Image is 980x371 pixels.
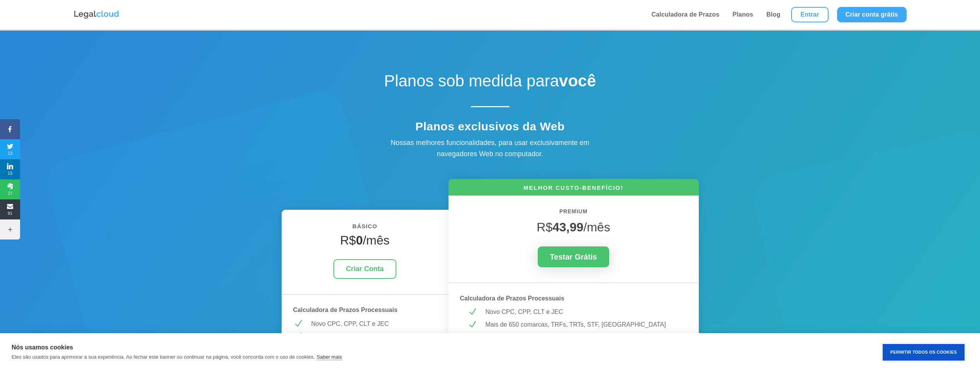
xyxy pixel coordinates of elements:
[467,320,477,329] span: N
[293,233,437,251] h4: R$ /mês
[552,220,583,234] strong: 43,99
[559,72,596,90] strong: você
[467,332,477,342] span: N
[467,307,477,317] span: N
[293,319,303,329] span: N
[317,354,342,360] a: Saber mais
[12,344,73,351] strong: Nós usamos cookies
[355,71,625,94] h1: Planos sob medida para
[73,10,120,20] img: Logo da Legalcloud
[356,233,363,247] strong: 0
[537,220,610,234] span: R$ /mês
[883,344,965,361] button: Permitir Todos os Cookies
[460,207,687,220] h6: PREMIUM
[791,7,828,22] a: Entrar
[293,307,397,313] strong: Calculadora de Prazos Processuais
[837,7,907,22] a: Criar conta grátis
[12,354,315,360] p: Eles são usados para aprimorar a sua experiência. Ao fechar este banner ou continuar na página, v...
[293,221,437,235] h6: BÁSICO
[311,319,437,329] p: Novo CPC, CPP, CLT e JEC
[311,331,437,341] p: Simulações limitadas
[486,320,680,330] p: Mais de 650 comarcas, TRFs, TRTs, STF, [GEOGRAPHIC_DATA]
[355,120,625,137] h4: Planos exclusivos da Web
[486,332,680,342] p: Geração de Tópico de Tempestividade
[293,331,303,341] span: N
[333,259,396,279] a: Criar Conta
[486,307,680,317] p: Novo CPC, CPP, CLT e JEC
[448,184,699,196] h6: MELHOR CUSTO-BENEFÍCIO!
[460,295,564,302] strong: Calculadora de Prazos Processuais
[374,137,606,160] div: Nossas melhores funcionalidades, para usar exclusivamente em navegadores Web no computador.
[538,246,610,267] a: Testar Grátis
